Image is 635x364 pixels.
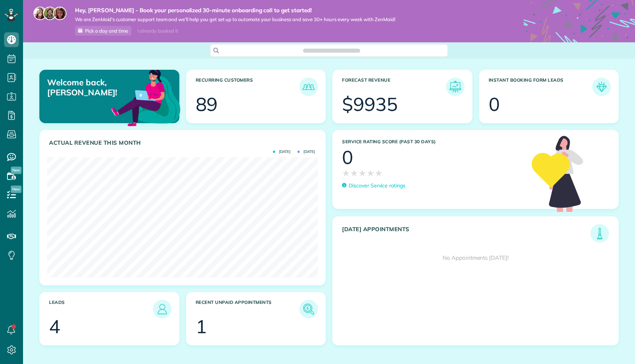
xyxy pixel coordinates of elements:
[342,167,350,180] span: ★
[301,302,316,317] img: icon_unpaid_appointments-47b8ce3997adf2238b356f14209ab4cced10bd1f174958f3ca8f1d0dd7fffeee.png
[196,300,300,318] h3: Recent unpaid appointments
[489,78,593,96] h3: Instant Booking Form Leads
[350,167,358,180] span: ★
[85,28,128,34] span: Pick a day and time
[75,26,131,36] a: Pick a day and time
[375,167,383,180] span: ★
[594,79,609,94] img: icon_form_leads-04211a6a04a5b2264e4ee56bc0799ec3eb69b7e499cbb523a139df1d13a81ae0.png
[358,167,367,180] span: ★
[33,7,47,20] img: maria-72a9807cf96188c08ef61303f053569d2e2a8a1cde33d635c8a3ac13582a053d.jpg
[367,167,375,180] span: ★
[448,79,463,94] img: icon_forecast_revenue-8c13a41c7ed35a8dcfafea3cbb826a0462acb37728057bba2d056411b612bbbe.png
[342,226,590,243] h3: [DATE] Appointments
[342,182,406,190] a: Discover Service ratings
[133,26,182,36] div: I already booked it
[297,150,315,154] span: [DATE]
[310,47,352,54] span: Search ZenMaid…
[49,317,60,336] div: 4
[301,79,316,94] img: icon_recurring_customers-cf858462ba22bcd05b5a5880d41d6543d210077de5bb9ebc9590e49fd87d84ed.png
[342,148,353,167] div: 0
[49,300,153,318] h3: Leads
[342,78,446,96] h3: Forecast Revenue
[333,243,618,273] div: No Appointments [DATE]!
[49,140,318,146] h3: Actual Revenue this month
[11,167,22,174] span: New
[47,78,134,97] p: Welcome back, [PERSON_NAME]!
[196,95,218,114] div: 89
[75,7,395,14] strong: Hey, [PERSON_NAME] - Book your personalized 30-minute onboarding call to get started!
[43,7,56,20] img: jorge-587dff0eeaa6aab1f244e6dc62b8924c3b6ad411094392a53c71c6c4a576187d.jpg
[196,317,207,336] div: 1
[489,95,500,114] div: 0
[342,139,524,144] h3: Service Rating score (past 30 days)
[342,95,398,114] div: $9935
[349,182,406,190] p: Discover Service ratings
[592,226,607,241] img: icon_todays_appointments-901f7ab196bb0bea1936b74009e4eb5ffbc2d2711fa7634e0d609ed5ef32b18b.png
[75,16,395,23] span: We are ZenMaid’s customer support team and we’ll help you get set up to automate your business an...
[53,7,66,20] img: michelle-19f622bdf1676172e81f8f8fba1fb50e276960ebfe0243fe18214015130c80e4.jpg
[273,150,290,154] span: [DATE]
[110,61,182,133] img: dashboard_welcome-42a62b7d889689a78055ac9021e634bf52bae3f8056760290aed330b23ab8690.png
[196,78,300,96] h3: Recurring Customers
[155,302,170,317] img: icon_leads-1bed01f49abd5b7fead27621c3d59655bb73ed531f8eeb49469d10e621d6b896.png
[11,186,22,193] span: New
